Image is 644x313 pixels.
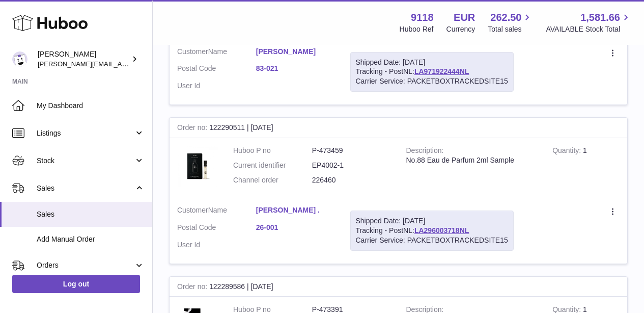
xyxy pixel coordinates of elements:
dt: Current identifier [233,161,312,170]
a: 83-021 [256,64,335,73]
div: Carrier Service: PACKETBOXTRACKEDSITE15 [356,76,508,86]
span: Add Manual Order [37,234,145,244]
span: Customer [177,206,208,214]
dt: Postal Code [177,223,256,235]
div: [PERSON_NAME] [38,49,129,69]
dt: Channel order [233,175,312,185]
strong: EUR [454,11,475,24]
dd: 226460 [312,175,391,185]
span: 1,581.66 [580,11,620,24]
a: [PERSON_NAME] [256,47,335,57]
span: Sales [37,210,145,219]
strong: 9118 [411,11,434,24]
img: No.88-sample-cut-out-scaled.jpg [177,146,218,187]
span: [PERSON_NAME][EMAIL_ADDRESS][PERSON_NAME][DOMAIN_NAME] [38,60,259,68]
dt: User Id [177,81,256,91]
div: Shipped Date: [DATE] [356,58,508,67]
strong: Order no [177,282,209,293]
span: AVAILABLE Stock Total [546,24,632,34]
span: Sales [37,184,134,193]
dt: Name [177,47,256,59]
span: Customer [177,47,208,56]
strong: Description [406,146,444,157]
dd: P-473459 [312,146,391,155]
div: 122290511 | [DATE] [170,118,627,138]
span: Orders [37,260,134,270]
strong: Quantity [552,146,583,157]
a: LA296003718NL [414,226,469,234]
a: Log out [12,275,140,293]
div: Tracking - PostNL: [350,211,514,251]
dt: Huboo P no [233,146,312,155]
td: 1 [545,138,627,198]
div: Currency [446,24,475,34]
span: Total sales [488,24,533,34]
dt: Postal Code [177,64,256,76]
div: Carrier Service: PACKETBOXTRACKEDSITE15 [356,236,508,245]
div: Huboo Ref [400,24,434,34]
a: LA971922444NL [414,67,469,75]
span: Stock [37,156,134,166]
a: 26-001 [256,223,335,232]
a: 262.50 Total sales [488,11,533,34]
dt: Name [177,205,256,218]
div: 122289586 | [DATE] [170,277,627,297]
span: 262.50 [490,11,521,24]
a: 1,581.66 AVAILABLE Stock Total [546,11,632,34]
img: freddie.sawkins@czechandspeake.com [12,51,27,67]
span: My Dashboard [37,101,145,111]
a: [PERSON_NAME] . [256,205,335,215]
strong: Order no [177,123,209,134]
div: No.88 Eau de Parfum 2ml Sample [406,155,538,165]
dt: User Id [177,240,256,250]
dd: EP4002-1 [312,161,391,170]
div: Shipped Date: [DATE] [356,216,508,226]
div: Tracking - PostNL: [350,52,514,92]
span: Listings [37,128,134,138]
